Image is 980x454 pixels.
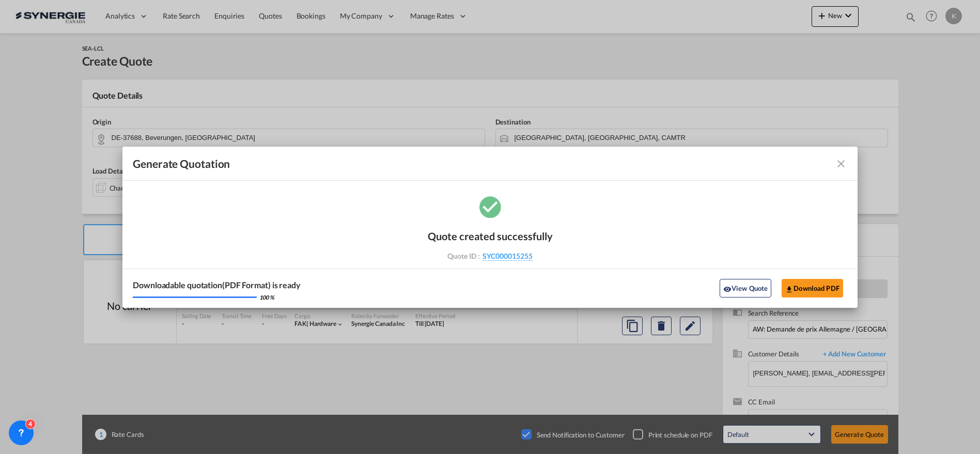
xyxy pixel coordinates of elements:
div: Quote created successfully [428,230,553,242]
md-icon: icon-close fg-AAA8AD cursor m-0 [835,158,847,170]
button: icon-eyeView Quote [720,279,771,298]
div: 100 % [259,293,274,301]
button: Download PDF [782,279,843,298]
md-icon: icon-download [785,285,794,293]
div: Quote ID : [430,252,550,261]
md-dialog: Generate Quotation Quote ... [122,147,858,308]
span: SYC000015255 [483,252,533,261]
span: Generate Quotation [133,157,230,170]
md-icon: icon-eye [723,285,732,293]
div: Downloadable quotation(PDF Format) is ready [133,279,301,291]
md-icon: icon-checkbox-marked-circle [477,194,503,220]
